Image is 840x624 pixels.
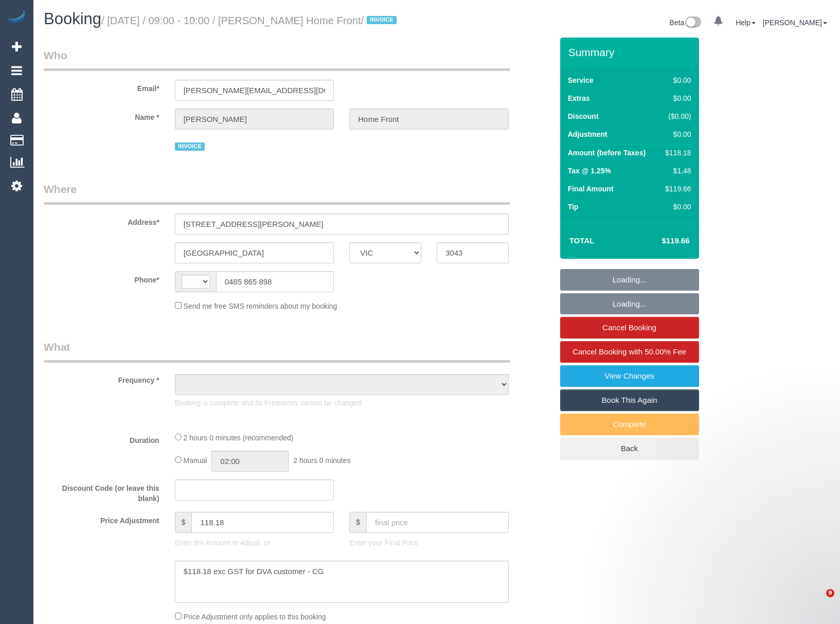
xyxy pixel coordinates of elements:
[293,456,350,465] span: 2 hours 0 minutes
[560,365,699,387] a: View Changes
[44,10,101,28] span: Booking
[175,242,334,263] input: Suburb*
[661,93,691,103] div: $0.00
[560,438,699,459] a: Back
[175,512,192,533] span: $
[36,512,167,526] label: Price Adjustment
[44,340,510,363] legend: What
[36,109,167,122] label: Name *
[568,184,614,194] label: Final Amount
[184,456,207,465] span: Manual
[175,538,334,548] p: Enter the Amount to Adjust, or
[573,347,686,356] span: Cancel Booking with 50.00% Fee
[36,432,167,445] label: Duration
[101,15,400,26] small: / [DATE] / 09:00 - 10:00 / [PERSON_NAME] Home Front
[367,16,397,24] span: INVOICE
[805,589,830,614] iframe: Intercom live chat
[670,19,702,27] a: Beta
[763,19,827,27] a: [PERSON_NAME]
[661,166,691,176] div: $1.48
[349,512,366,533] span: $
[684,16,701,30] img: New interface
[36,80,167,94] label: Email*
[44,182,510,205] legend: Where
[568,202,579,212] label: Tip
[184,302,337,310] span: Send me free SMS reminders about my booking
[568,93,590,103] label: Extras
[175,142,205,151] span: INVOICE
[661,75,691,85] div: $0.00
[661,129,691,139] div: $0.00
[560,389,699,411] a: Book This Again
[631,237,689,245] h4: $119.66
[437,242,509,263] input: Post Code*
[661,202,691,212] div: $0.00
[568,75,594,85] label: Service
[560,341,699,363] a: Cancel Booking with 50.00% Fee
[661,148,691,158] div: $118.18
[184,434,294,442] span: 2 hours 0 minutes (recommended)
[560,317,699,338] a: Cancel Booking
[175,109,334,130] input: First Name*
[36,213,167,227] label: Address*
[349,538,509,548] p: Enter your Final Price
[36,271,167,285] label: Phone*
[6,10,27,25] img: Automaid Logo
[349,109,509,130] input: Last Name*
[569,236,595,245] strong: Total
[175,80,334,101] input: Email*
[36,371,167,385] label: Frequency *
[568,111,599,121] label: Discount
[568,129,607,139] label: Adjustment
[568,148,646,158] label: Amount (before Taxes)
[568,46,694,58] h3: Summary
[36,479,167,504] label: Discount Code (or leave this blank)
[661,184,691,194] div: $119.66
[826,589,834,597] span: 9
[184,613,326,621] span: Price Adjustment only applies to this booking
[216,271,334,292] input: Phone*
[361,15,400,26] span: /
[661,111,691,121] div: ($0.00)
[736,19,756,27] a: Help
[568,166,611,176] label: Tax @ 1.25%
[44,48,510,71] legend: Who
[175,398,509,408] p: Booking is complete and its Frequency cannot be changed
[366,512,509,533] input: final price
